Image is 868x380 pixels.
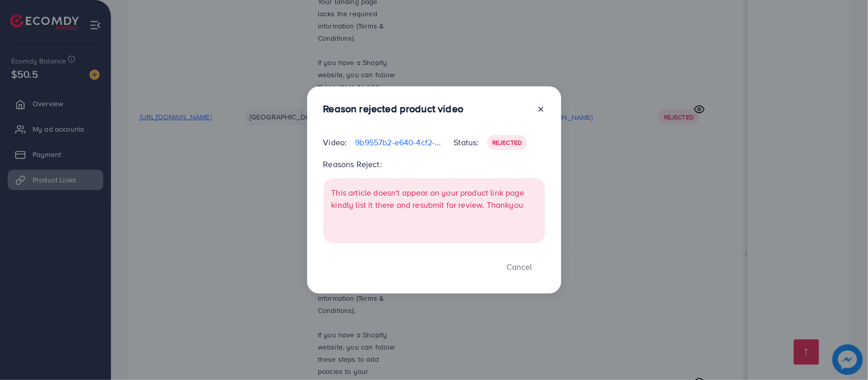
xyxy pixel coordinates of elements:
[323,103,464,115] h3: Reason rejected product video
[492,138,522,147] span: Rejected
[323,136,347,148] p: Video:
[494,256,545,277] button: Cancel
[332,186,537,211] p: This article doesn't appear on your product link page kindly list it there and resubmit for revie...
[454,136,479,148] p: Status:
[323,158,545,170] p: Reasons Reject:
[355,136,445,148] p: 9b9557b2-e640-4cf2-b891-5638c16af275-1759775183785.mp4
